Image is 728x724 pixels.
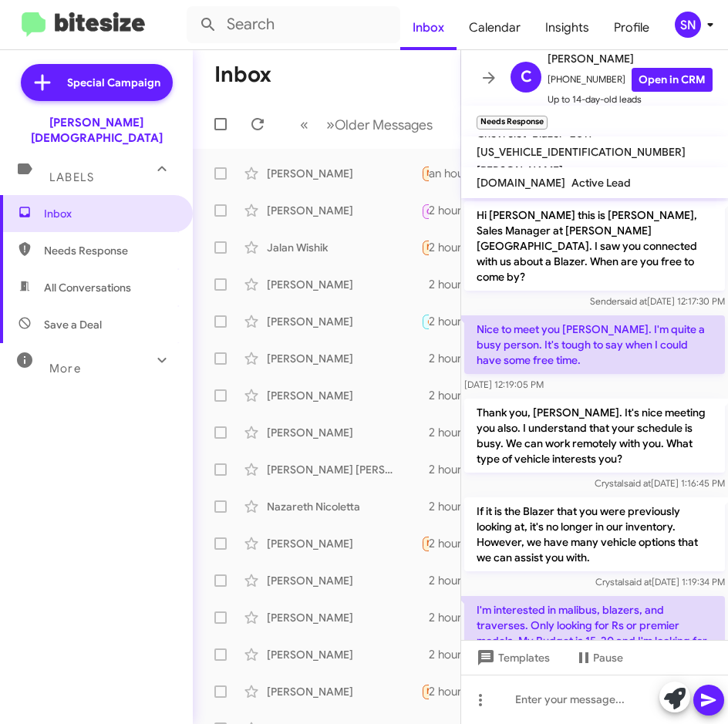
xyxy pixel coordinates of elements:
div: Of [421,682,429,700]
a: Open in CRM [632,68,713,92]
div: 2 hours ago [429,203,504,218]
button: Next [317,109,442,140]
span: [DOMAIN_NAME] [477,176,565,190]
div: SN [675,12,701,38]
p: I'm interested in malibus, blazers, and traverses. Only looking for Rs or premier models. My Budg... [464,596,725,670]
nav: Page navigation example [292,109,442,140]
div: Great! We can explore your options when you come in. What time would work for you [DATE], [PERSON... [421,312,429,330]
h1: Inbox [214,62,271,87]
div: That's great to hear! When those 2026 Wranglers arrive, we'll schedule a time for you to come in ... [421,277,429,292]
span: Templates [474,644,550,672]
div: Let me know if anything pops up! [421,238,429,256]
span: [PHONE_NUMBER] [548,68,713,92]
span: All Conversations [44,280,131,295]
button: Templates [461,644,562,672]
span: Special Campaign [67,75,160,90]
span: Save a Deal [44,317,102,332]
div: [URL][DOMAIN_NAME] [421,388,429,403]
div: That's awesome! Congratulations! Please let us know if we can be of assistance in the future. [421,573,429,588]
span: Inbox [44,206,175,221]
span: Needs Response [426,538,492,548]
span: Needs Response [426,168,492,178]
button: Previous [291,109,318,140]
div: 2 hours ago [429,499,504,514]
div: [PERSON_NAME] [267,573,421,588]
div: [PERSON_NAME], I am sorry that we did not earn your business. Please let us know if there is anyt... [421,462,429,477]
span: Pause [593,644,623,672]
span: « [300,115,308,134]
span: Crystal [DATE] 1:16:45 PM [595,477,725,489]
span: Older Messages [335,116,433,133]
div: 2 hours ago [429,351,504,366]
span: said at [620,295,647,307]
div: [PERSON_NAME] [267,277,421,292]
span: [US_VEHICLE_IDENTIFICATION_NUMBER] [477,145,686,159]
div: [PERSON_NAME] [PERSON_NAME] [267,462,421,477]
span: Up to 14-day-old leads [548,92,713,107]
div: 👍🏼 [421,499,429,514]
small: Needs Response [477,116,548,130]
div: 2 hours ago [429,277,504,292]
button: SN [662,12,711,38]
p: Nice to meet you [PERSON_NAME]. I'm quite a busy person. It's tough to say when I could have some... [464,315,725,374]
div: I understand, [PERSON_NAME]. We will be here when you are ready and will keep you informed as to ... [421,425,429,440]
p: Thank you, [PERSON_NAME]. It's nice meeting you also. I understand that your schedule is busy. We... [464,399,725,473]
span: Call Them [426,207,467,217]
span: Active Lead [571,176,631,190]
span: said at [624,477,651,489]
span: [PERSON_NAME] [548,49,713,68]
a: Calendar [457,5,533,50]
span: Needs Response [426,686,492,696]
span: More [49,362,81,375]
span: Crystal [DATE] 1:19:34 PM [595,576,725,588]
div: [DATE] [421,534,429,552]
div: I see, were we far off from the number you were thinking? [421,351,429,366]
div: Inbound Call [421,200,429,220]
span: C [521,65,532,89]
span: [PERSON_NAME] [477,163,563,177]
div: 2 hours ago [429,240,504,255]
div: 2 hours ago [429,684,504,699]
p: If it is the Blazer that you were previously looking at, it's no longer in our inventory. However... [464,497,725,571]
button: Pause [562,644,635,672]
div: 2 hours ago [429,573,504,588]
input: Search [187,6,400,43]
div: Jalan Wishik [267,240,421,255]
div: 2 hours ago [429,425,504,440]
span: 🔥 Hot [426,316,453,326]
div: an hour ago [429,166,504,181]
div: 2 hours ago [429,610,504,625]
span: Needs Response [44,243,175,258]
span: » [326,115,335,134]
div: [PERSON_NAME] [267,684,421,699]
div: [PERSON_NAME] [267,536,421,551]
span: [DATE] 12:19:05 PM [464,379,544,390]
div: Liked “That's understandable! If you change your mind, we'd love to discuss purchasing your 2024 ... [421,647,429,662]
div: [PERSON_NAME] [267,425,421,440]
div: [PERSON_NAME] [267,388,421,403]
p: Hi [PERSON_NAME] this is [PERSON_NAME], Sales Manager at [PERSON_NAME][GEOGRAPHIC_DATA]. I saw yo... [464,201,725,291]
div: [PERSON_NAME] [267,647,421,662]
span: Sender [DATE] 12:17:30 PM [590,295,725,307]
div: I understand that's tight to work with, but I'm in no rush for a new vehicle. [421,164,429,182]
span: Needs Response [426,242,492,252]
div: 2 hours ago [429,314,504,329]
a: Profile [602,5,662,50]
a: Special Campaign [21,64,173,101]
div: [PERSON_NAME] [267,351,421,366]
a: Inbox [400,5,457,50]
div: [PERSON_NAME] [267,203,421,218]
a: Insights [533,5,602,50]
div: 2 hours ago [429,536,504,551]
span: said at [625,576,652,588]
div: 2 hours ago [429,462,504,477]
div: 2 hours ago [429,388,504,403]
div: That's perfectly fine! If you have any questions in the meantime or need assistance, feel free to... [421,610,429,625]
div: 2 hours ago [429,647,504,662]
div: [PERSON_NAME] [267,314,421,329]
div: [PERSON_NAME] [267,166,421,181]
